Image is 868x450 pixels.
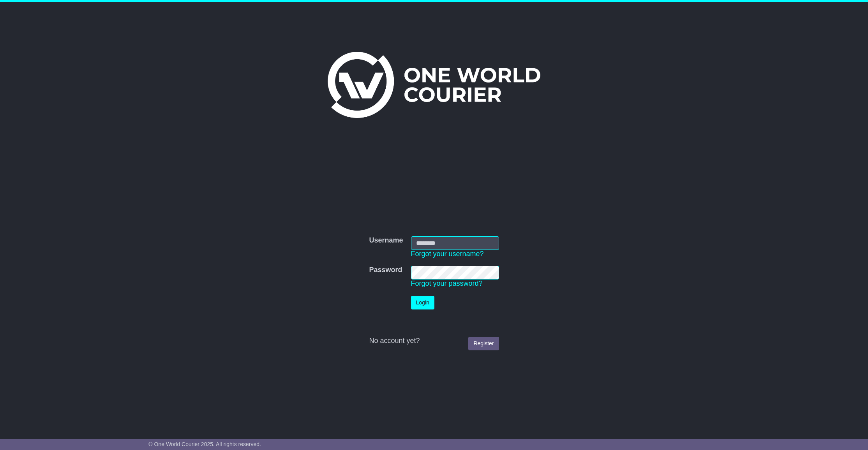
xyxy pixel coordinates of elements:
[328,52,540,118] img: One World
[369,236,403,245] label: Username
[369,266,402,274] label: Password
[468,337,499,350] a: Register
[411,250,484,258] a: Forgot your username?
[411,296,434,309] button: Login
[369,337,499,345] div: No account yet?
[148,441,261,447] span: © One World Courier 2025. All rights reserved.
[411,279,483,287] a: Forgot your password?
